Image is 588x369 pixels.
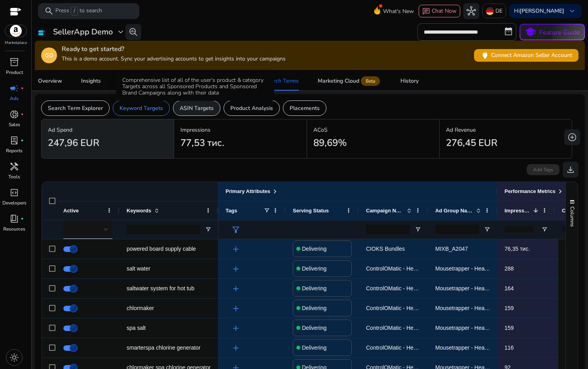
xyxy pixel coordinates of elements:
p: This is a demo account. Sync your advertising accounts to get insights into your campaigns [62,55,286,63]
h2: 247,96 EUR [48,137,99,149]
button: Open Filter Menu [541,226,548,233]
span: Mousetrapper - Headline [435,305,496,311]
span: Active [63,208,79,214]
span: Keywords [127,208,151,214]
span: Impressions [505,208,530,214]
span: Mousetrapper - Headline [435,285,496,291]
p: Delivering [302,280,326,297]
span: filter_alt [231,225,241,235]
button: add_circle [564,129,580,145]
span: Ad Group Name [435,208,473,214]
span: inventory_2 [9,57,19,67]
p: Product Analysis [230,104,273,112]
span: light_mode [9,353,19,362]
span: handyman [9,162,19,171]
span: add [231,284,241,293]
p: Developers [2,199,27,206]
button: Open Filter Menu [484,226,490,233]
span: chat [422,8,430,15]
button: Open Filter Menu [205,226,211,233]
span: / [71,7,78,15]
span: keyboard_arrow_down [567,6,577,16]
span: Chat Now [432,7,457,15]
span: fiber_manual_record [21,217,24,220]
span: Campaign Name [366,208,404,214]
b: [PERSON_NAME] [520,7,564,15]
span: ControlOMatic - Headline 1 [366,265,433,272]
p: Ads [10,95,19,102]
p: Reports [6,147,23,154]
p: Feature Guide [539,28,580,37]
p: Keyword Targets [119,104,163,112]
div: Insights [81,78,101,84]
span: Connect Amazon Seller Account [480,51,572,60]
span: CIOKS Bundles [366,246,405,252]
p: Press to search [55,7,102,15]
p: Hi [514,8,564,14]
p: Delivering [302,261,326,277]
p: ASIN Targets [180,104,214,112]
span: download [566,165,575,174]
h4: Ready to get started? [62,45,286,53]
p: Placements [290,104,320,112]
button: download [563,162,579,178]
p: ACoS [313,126,433,134]
span: add [231,304,241,313]
span: Tags [226,208,237,214]
p: Ad Spend [48,126,167,134]
span: fiber_manual_record [21,139,24,142]
span: saltwater system for hot tub [127,285,194,291]
button: chatChat Now [419,5,460,17]
span: Performance Metrics [505,188,556,194]
span: add [231,244,241,254]
span: campaign [9,83,19,93]
span: lab_profile [9,136,19,145]
p: Delivering [302,300,326,316]
span: expand_more [116,27,125,37]
img: de.svg [486,7,494,15]
p: Search Term Explorer [48,104,103,112]
span: power [480,51,489,60]
span: school [525,26,536,38]
span: add [231,343,241,353]
span: spa salt [127,325,146,331]
span: Mousetrapper - Headline 3 [435,325,501,331]
p: Product [6,69,23,76]
p: Delivering [302,340,326,356]
div: History [400,78,419,84]
p: Tools [8,173,20,180]
p: Ad Revenue [446,126,565,134]
span: Primary Attributes [226,188,270,194]
span: ControlOMatic - Headline 1 [366,305,433,311]
p: 288 [505,261,548,277]
button: schoolFeature Guide [520,24,585,40]
span: Clicks [562,208,577,214]
p: 76,35 тис. [505,241,548,257]
input: Ad Group Name Filter Input [435,225,479,234]
span: Columns [569,206,576,227]
span: fiber_manual_record [21,113,24,116]
p: 116 [505,340,548,356]
input: Campaign Name Filter Input [366,225,410,234]
div: Overview [38,78,62,84]
span: powered board supply cable [127,246,196,252]
button: search_insights [125,24,141,40]
span: ControlOMatic - Headline 1 [366,325,433,331]
p: Sales [9,121,20,128]
img: amazon.svg [5,25,27,37]
span: smarterspa chlorine generator [127,344,201,351]
button: powerConnect Amazon Seller Account [474,49,579,62]
span: MIXB_A2047 [435,246,468,252]
p: DE [495,4,503,18]
button: Open Filter Menu [415,226,421,233]
span: ControlOMatic - Headline 1 [366,344,433,351]
span: search [44,6,54,16]
span: What's New [383,4,414,18]
span: chlormaker [127,305,154,311]
button: hub [463,3,479,19]
p: Impressions [180,126,300,134]
span: book_4 [9,214,19,223]
p: Resources [3,225,25,233]
span: add_circle [567,132,577,142]
span: Mousetrapper - Headline [435,344,496,351]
